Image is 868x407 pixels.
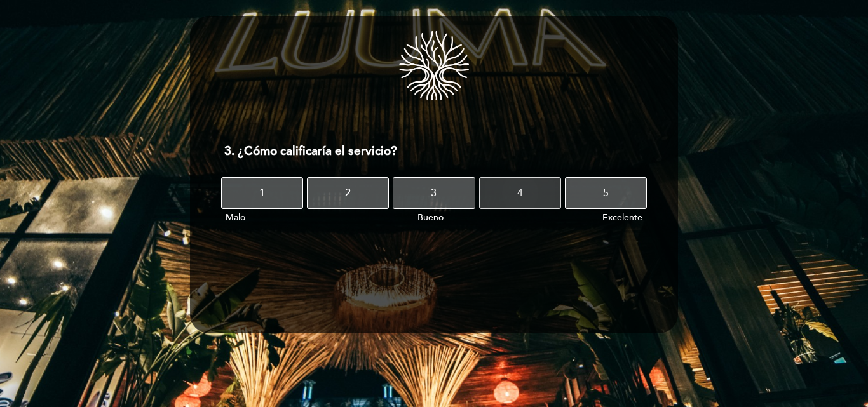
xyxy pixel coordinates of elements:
[417,212,444,223] span: Bueno
[431,175,437,211] span: 3
[602,212,642,223] span: Excelente
[393,177,475,209] button: 3
[345,175,351,211] span: 2
[214,136,653,167] div: 3. ¿Cómo calificaría el servicio?
[479,177,561,209] button: 4
[226,212,245,223] span: Malo
[221,177,303,209] button: 1
[603,175,609,211] span: 5
[259,175,265,211] span: 1
[307,177,389,209] button: 2
[517,175,523,211] span: 4
[390,29,478,103] img: header_1722537720.png
[565,177,647,209] button: 5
